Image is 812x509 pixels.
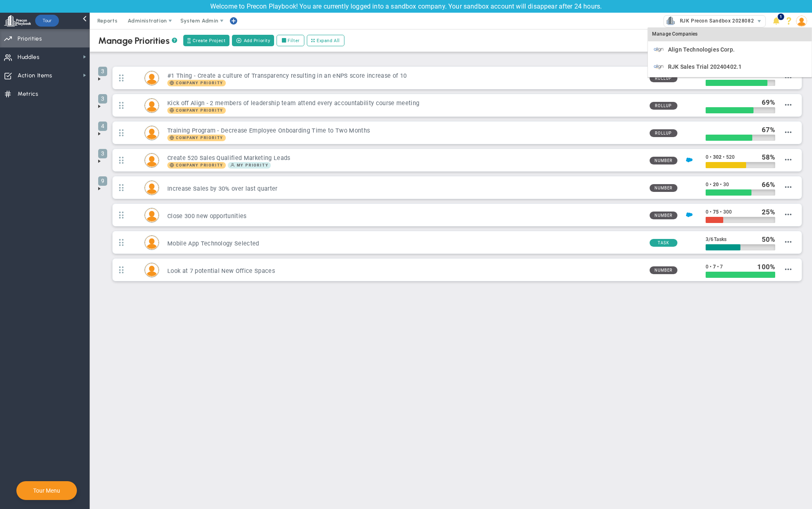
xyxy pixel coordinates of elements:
span: 0 [706,182,709,187]
span: Company Priority [167,135,226,141]
span: / [709,236,711,242]
div: Mark Collins [144,208,159,223]
h3: #1 Thing - Create a culture of Transparency resulting in an eNPS score increase of 10 [167,72,643,80]
span: Number [650,212,677,219]
img: Lisa Jenkins [145,126,159,140]
span: Reports [93,13,122,29]
div: % [762,125,776,134]
span: Company Priority [167,80,226,86]
span: Company Priority [167,162,226,169]
span: 520 [726,154,735,160]
span: • [710,264,711,270]
button: Tour Menu [31,487,63,494]
span: Company Priority [176,108,223,113]
span: 0 [706,209,709,215]
button: Expand All [307,35,344,46]
div: Katie Williams [144,180,159,195]
h3: Create 520 Sales Qualified Marketing Leads [167,154,643,162]
span: 69 [762,98,770,106]
h3: Close 300 new opportunities [167,212,643,220]
span: Company Priority [176,163,223,167]
span: My Priority [237,163,269,167]
span: • [720,182,722,187]
button: Add Priority [232,35,274,46]
span: Rollup [650,129,677,137]
span: Task [650,239,677,247]
span: 100 [757,263,769,271]
span: 0 [706,264,709,270]
span: Rollup [650,102,677,110]
img: Lucy Rodriguez [145,236,159,250]
span: RJK Sales Trial 20240402.1 [668,64,742,70]
span: • [723,154,724,160]
span: Company Priority [167,107,226,114]
button: Create Project [183,35,229,46]
span: Create Project [193,37,225,44]
span: Number [650,266,677,274]
span: • [710,182,711,187]
img: Mark Collins [145,71,159,85]
span: Number [650,184,677,192]
span: Action Items [18,67,52,84]
h3: Look at 7 potential New Office Spaces [167,267,643,275]
span: 50 [762,235,770,243]
span: • [720,209,722,215]
span: 3 [98,67,107,76]
div: % [762,235,776,244]
h3: Increase Sales by 30% over last quarter [167,185,643,193]
span: 89 [762,71,770,79]
span: 25 [762,208,770,216]
img: Mark Collins [145,208,159,222]
span: 58 [762,153,770,161]
img: Robert Kihm [145,153,159,167]
span: 7 [713,264,716,270]
span: RJK Precon Sandbox 20280828.1 [676,16,762,26]
span: 300 [723,209,732,215]
img: Salesforce Enabled<br />Sandbox: Quarterly Leads and Opportunities [686,212,693,218]
span: • [710,154,711,160]
div: % [762,207,776,216]
span: Rollup [650,74,677,82]
span: 9 [98,176,107,186]
div: Miguel Cabrera [144,98,159,113]
span: 75 [713,209,719,215]
div: % [762,180,776,189]
div: Manage Priorities [98,35,177,46]
img: 33498.Company.photo [666,16,676,26]
img: Salesforce Enabled<br />Sandbox: Quarterly Leads and Opportunities [686,157,693,163]
span: 4 [98,122,107,131]
span: 7 [720,264,723,270]
span: 30 [723,182,729,187]
img: 50429.Person.photo [796,16,807,27]
span: Number [650,157,677,164]
div: Manage Companies [648,27,812,41]
span: 1 [778,14,784,20]
div: % [762,98,776,107]
span: 3 6 [706,236,727,242]
span: • [710,209,711,215]
img: Tom Johnson [145,263,159,277]
span: Align Technologies Corp. [668,47,735,52]
div: Lucy Rodriguez [144,235,159,250]
span: • [717,264,719,270]
h3: Training Program - Decrease Employee Onboarding Time to Two Months [167,127,643,135]
span: Company Priority [176,136,223,140]
span: Priorities [18,30,42,47]
li: Help & Frequently Asked Questions (FAQ) [783,13,795,29]
span: Metrics [18,86,38,103]
span: System Admin [180,18,218,24]
div: Mark Collins [144,71,159,86]
div: Tom Johnson [144,263,159,277]
span: My Priority [228,162,271,169]
li: Announcements [770,13,783,29]
span: Administration [128,18,166,24]
div: Robert Kihm [144,153,159,168]
div: % [757,262,775,271]
span: select [754,16,765,27]
label: Filter [277,35,304,46]
div: Lisa Jenkins [144,126,159,140]
span: 3 [98,94,107,104]
span: 0 [706,154,709,160]
h3: Kick off Align - 2 members of leadership team attend every accountability course meeting [167,99,643,107]
img: Miguel Cabrera [145,99,159,113]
